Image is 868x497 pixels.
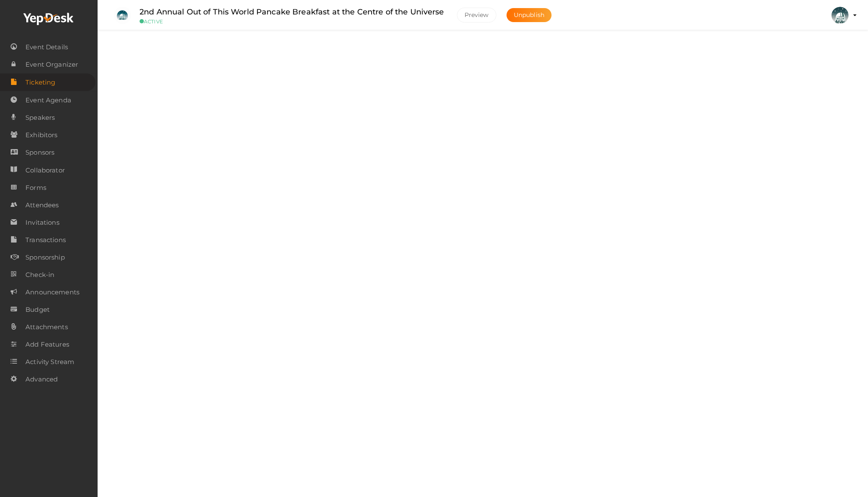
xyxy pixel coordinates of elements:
a: Ticket Settings Edit ticket settings [111,212,855,220]
span: Event Organizer [25,56,78,73]
span: Speakers [25,109,55,126]
a: Embedding Tickets Embed tickets in your website. [111,161,855,169]
span: Budget [25,301,50,318]
span: Sponsorship [25,249,65,266]
img: KH323LD6_small.jpeg [832,7,848,24]
small: ACTIVE [140,18,444,25]
span: Event Agenda [25,92,71,109]
img: setting.svg [116,201,128,216]
span: Check-in [25,266,54,283]
img: promotions.svg [116,252,131,267]
span: Activity Stream [25,353,74,370]
span: Exhibitors [25,127,57,144]
span: Transactions [25,232,66,248]
label: Embed tickets in your website. [141,157,229,167]
a: Ticket Categories Categorize your tickets [111,110,855,119]
label: Edit ticket settings [141,208,195,218]
img: embed.svg [116,151,132,166]
span: Sponsors [25,144,54,161]
div: Discounts [141,250,832,258]
span: Collaborator [25,162,65,179]
span: Ticketing [25,74,55,91]
label: Add, Edit and Remove discounts for your event [141,258,274,268]
button: Preview [457,8,496,23]
span: Invitations [25,214,59,231]
img: E3FKPSAA_small.png [114,7,131,24]
label: Add, Edit and Remove tickets for your event [141,56,266,66]
span: Attachments [25,319,68,336]
div: Embedding Tickets [141,149,832,157]
a: Tickets Add, Edit and Remove tickets for your event [111,60,855,68]
span: Add Features [25,336,69,353]
button: Unpublish [507,8,552,22]
label: Categorize your tickets [141,107,207,117]
span: Event Details [25,39,68,56]
div: Ticket Categories [141,99,832,107]
img: grouping.svg [116,100,134,115]
img: ticket.svg [116,50,131,65]
span: Forms [25,179,46,196]
label: 2nd Annual Out of This World Pancake Breakfast at the Centre of the Universe [140,6,444,18]
div: Ticket Settings [141,200,832,208]
a: Discounts Add, Edit and Remove discounts for your event [111,262,855,270]
span: Announcements [25,284,79,301]
span: Attendees [25,197,59,214]
span: Unpublish [514,11,544,19]
span: Advanced [25,371,58,388]
div: Tickets [141,48,832,56]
